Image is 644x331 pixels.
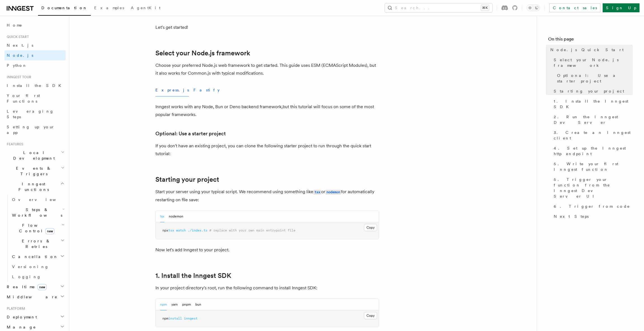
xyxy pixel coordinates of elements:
[551,55,633,70] a: Select your Node.js framework
[4,179,66,195] button: Inngest Functions
[385,3,492,12] button: Search...⌘K
[10,236,66,252] button: Errors & Retries
[7,83,65,88] span: Install the SDK
[7,22,22,28] span: Home
[7,43,33,48] span: Next.js
[4,181,60,192] span: Inngest Functions
[155,84,189,96] button: Express.js
[7,125,55,135] span: Setting up your app
[364,312,377,319] button: Copy
[10,254,58,259] span: Cancellation
[127,2,164,15] a: AgentKit
[4,142,23,146] span: Features
[4,81,66,91] a: Install the SDK
[4,91,66,106] a: Your first Functions
[554,114,633,125] span: 2. Run the Inngest Dev Server
[176,228,186,232] span: watch
[155,246,379,254] p: Now let's add Inngest to your project.
[557,73,633,84] span: Optional: Use a starter project
[555,70,633,86] a: Optional: Use a starter project
[4,60,66,70] a: Python
[4,163,66,179] button: Events & Triggers
[45,228,55,234] span: new
[10,272,66,282] a: Logging
[4,306,25,311] span: Platform
[168,316,182,320] span: install
[7,93,40,103] span: Your first Functions
[37,284,47,290] span: new
[4,148,66,163] button: Local Development
[527,4,540,11] button: Toggle dark mode
[551,86,633,96] a: Starting your project
[4,122,66,138] a: Setting up your app
[481,5,489,11] kbd: ⌘K
[4,150,61,161] span: Local Development
[195,299,201,310] button: bun
[10,220,66,236] button: Flow Controlnew
[554,88,624,94] span: Starting your project
[10,195,66,205] a: Overview
[554,145,633,157] span: 4. Set up the Inngest http endpoint
[7,53,33,58] span: Node.js
[4,292,66,302] button: Middleware
[38,2,91,16] a: Documentation
[554,204,630,209] span: 6. Trigger from code
[550,47,624,53] span: Node.js Quick Start
[94,6,124,10] span: Examples
[551,159,633,174] a: 5. Write your first Inngest function
[554,161,633,172] span: 5. Write your first Inngest function
[325,189,341,194] a: nodemon
[155,130,226,138] a: Optional: Use a starter project
[4,314,37,320] span: Deployment
[4,20,66,30] a: Home
[325,190,341,195] code: nodemon
[313,190,321,195] code: tsx
[548,36,633,45] h4: On this page
[131,6,160,10] span: AgentKit
[12,197,70,202] span: Overview
[4,50,66,60] a: Node.js
[4,312,66,322] button: Deployment
[169,211,183,222] button: nodemon
[10,262,66,272] a: Versioning
[4,165,61,177] span: Events & Triggers
[12,275,41,279] span: Logging
[551,96,633,112] a: 1. Install the Inngest SDK
[155,188,379,204] p: Start your server using your typical script. We recommend using something like or for automatical...
[155,23,379,31] p: Let's get started!
[551,174,633,201] a: 5. Trigger your function from the Inngest Dev Server UI
[4,35,29,39] span: Quick start
[10,252,66,262] button: Cancellation
[554,98,633,110] span: 1. Install the Inngest SDK
[554,57,633,68] span: Select your Node.js framework
[548,45,633,55] a: Node.js Quick Start
[41,6,87,10] span: Documentation
[313,189,321,194] a: tsx
[155,284,379,292] p: In your project directory's root, run the following command to install Inngest SDK:
[4,195,66,282] div: Inngest Functions
[162,316,168,320] span: npm
[91,2,127,15] a: Examples
[4,324,36,330] span: Manage
[155,103,379,119] p: Inngest works with any Node, Bun or Deno backend framework,but this tutorial will focus on some o...
[4,282,66,292] button: Realtimenew
[603,3,640,12] a: Sign Up
[10,205,66,220] button: Steps & Workflows
[4,40,66,50] a: Next.js
[4,75,31,79] span: Inngest tour
[364,224,377,231] button: Copy
[155,176,219,183] a: Starting your project
[554,130,633,141] span: 3. Create an Inngest client
[10,207,62,218] span: Steps & Workflows
[4,106,66,122] a: Leveraging Steps
[551,211,633,221] a: Next Steps
[7,63,27,68] span: Python
[184,316,198,320] span: inngest
[554,177,633,199] span: 5. Trigger your function from the Inngest Dev Server UI
[160,299,167,310] button: npm
[160,211,164,222] button: tsx
[7,109,54,119] span: Leveraging Steps
[551,127,633,143] a: 3. Create an Inngest client
[171,299,178,310] button: yarn
[551,201,633,211] a: 6. Trigger from code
